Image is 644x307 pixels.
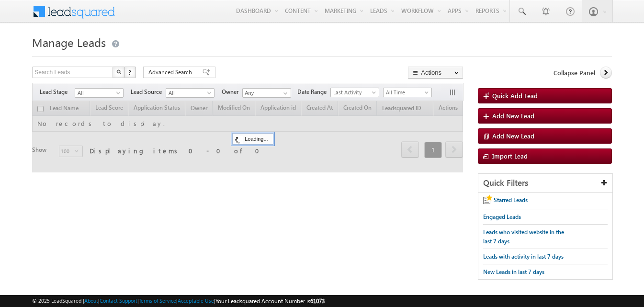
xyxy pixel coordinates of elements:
a: Last Activity [330,88,379,97]
a: Show All Items [278,89,290,98]
span: Starred Leads [494,196,528,204]
span: Lead Source [131,88,166,96]
span: Advanced Search [148,68,195,77]
span: Last Activity [331,88,376,97]
a: Terms of Service [139,297,176,304]
span: New Leads in last 7 days [483,268,544,275]
a: Acceptable Use [178,297,214,304]
span: Manage Leads [32,34,106,50]
span: Add New Lead [492,132,534,140]
a: All Time [383,88,432,97]
span: 61073 [310,297,325,305]
input: Type to Search [242,88,291,98]
a: All [75,88,124,98]
span: ? [128,68,133,76]
a: Contact Support [100,297,137,304]
span: Quick Add Lead [492,91,538,100]
span: All Time [384,88,429,97]
span: Lead Stage [40,88,75,96]
a: All [166,88,215,98]
img: Search [116,69,121,74]
span: © 2025 LeadSquared | | | | | [32,296,325,306]
span: Import Lead [492,152,528,160]
span: All [166,89,212,97]
div: Quick Filters [478,174,612,193]
a: About [84,297,98,304]
span: Engaged Leads [483,213,521,220]
span: Your Leadsquared Account Number is [215,297,325,305]
span: Collapse Panel [554,68,595,77]
span: Add New Lead [492,112,534,120]
span: Leads with activity in last 7 days [483,253,564,260]
span: Owner [222,88,242,96]
span: Leads who visited website in the last 7 days [483,228,564,245]
button: Actions [408,67,463,79]
span: Date Range [297,88,330,96]
button: ? [124,67,136,78]
div: Loading... [232,133,273,145]
span: All [75,89,121,97]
